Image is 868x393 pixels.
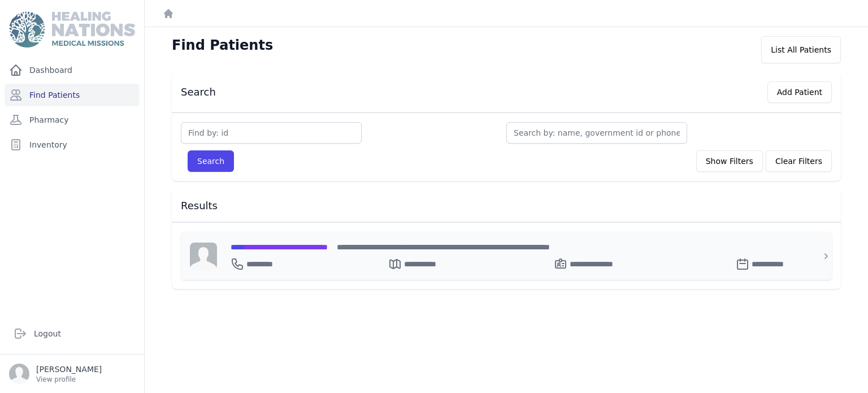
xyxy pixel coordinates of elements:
[9,11,134,47] img: Medical Missions EMR
[506,122,687,144] input: Search by: name, government id or phone
[5,84,140,106] a: Find Patients
[188,150,234,172] button: Search
[5,109,140,131] a: Pharmacy
[761,36,841,63] div: List All Patients
[9,322,135,345] a: Logout
[181,85,216,99] h3: Search
[181,199,832,213] h3: Results
[172,36,273,54] h1: Find Patients
[36,375,102,384] p: View profile
[181,122,362,144] input: Find by: id
[9,364,135,384] a: [PERSON_NAME] View profile
[767,81,832,103] button: Add Patient
[5,59,140,81] a: Dashboard
[190,243,217,270] img: person-242608b1a05df3501eefc295dc1bc67a.jpg
[5,133,140,156] a: Inventory
[36,364,102,375] p: [PERSON_NAME]
[696,150,763,172] button: Show Filters
[766,150,832,172] button: Clear Filters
